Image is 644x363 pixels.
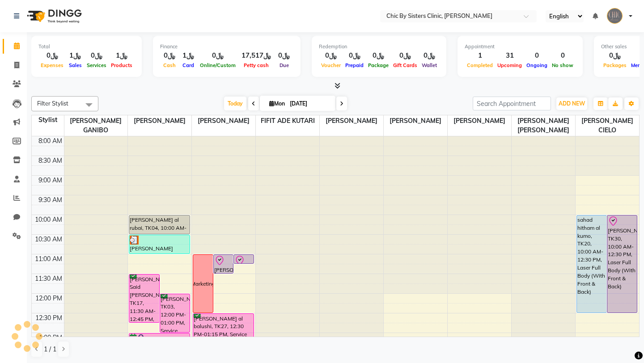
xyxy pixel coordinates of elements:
span: Due [277,62,291,68]
div: Total [38,43,135,51]
div: ﷼0 [391,51,419,61]
img: null [607,8,623,24]
span: [PERSON_NAME] [PERSON_NAME] [512,115,575,136]
div: Redemption [319,43,439,51]
img: logo [23,4,84,29]
span: [PERSON_NAME] [384,115,447,127]
span: [PERSON_NAME] [128,115,191,127]
div: sahad hitham al kumo, TK20, 10:00 AM-12:30 PM, Laser Full Body (With Front & Back) [577,215,606,312]
div: [PERSON_NAME] ( Model ), TK33, 11:00 AM-11:30 AM, Service [214,255,233,273]
span: Today [224,97,246,110]
div: ﷼0 [601,51,629,61]
div: ﷼0 [343,51,366,61]
span: Package [366,62,391,68]
span: Products [109,62,135,68]
div: 11:00 AM [33,254,64,264]
span: Filter Stylist [37,100,68,107]
div: ﷼1 [109,51,135,61]
div: [PERSON_NAME], TK03, 12:00 PM-01:00 PM, Service [160,294,190,332]
div: 1 [465,51,495,61]
span: Sales [67,62,84,68]
div: 10:00 AM [33,215,64,224]
span: 1 / 1 [44,345,56,354]
div: ﷼0 [275,51,293,61]
div: [PERSON_NAME] al balushi, TK27, 12:30 PM-01:15 PM, Service [193,314,253,342]
span: No show [550,62,576,68]
span: Voucher [319,62,343,68]
button: ADD NEW [556,97,587,110]
div: ﷼0 [85,51,109,61]
input: Search Appointment [473,97,551,110]
span: Packages [601,62,629,68]
div: ﷼0 [419,51,439,61]
div: Finance [160,43,293,51]
div: [PERSON_NAME] Al balusi Model, TK31, 11:00 AM-11:15 AM, Consultation [234,255,253,263]
span: Gift Cards [391,62,419,68]
div: 12:30 PM [34,313,64,323]
span: Services [85,62,109,68]
span: [PERSON_NAME] GANIBO [64,115,128,136]
div: 0 [550,51,576,61]
span: Prepaid [343,62,366,68]
span: Upcoming [495,62,524,68]
span: [PERSON_NAME] [448,115,511,127]
div: 8:30 AM [37,156,64,165]
div: Stylist [32,115,64,125]
iframe: chat widget [606,327,635,354]
div: Marketing [191,280,215,288]
div: ﷼0 [198,51,238,61]
span: [PERSON_NAME] CIELO [576,115,640,136]
div: [PERSON_NAME] Said [PERSON_NAME], TK17, 11:30 AM-12:45 PM, Service [129,274,159,322]
div: [PERSON_NAME] al rubai, TK04, 10:00 AM-10:30 AM, Follow Up [129,215,189,234]
div: ﷼0 [366,51,391,61]
div: ﷼17,517 [238,51,275,61]
span: Online/Custom [198,62,238,68]
div: [PERSON_NAME], TK05, 01:00 PM-01:30 PM, Follow Up [129,333,189,352]
span: Card [180,62,196,68]
div: ﷼1 [179,51,198,61]
span: Completed [465,62,495,68]
div: ﷼1 [66,51,85,61]
div: 9:30 AM [37,195,64,205]
div: [PERSON_NAME] [PERSON_NAME], TK07, 10:30 AM-11:00 AM, Follow Up [129,235,189,253]
div: 12:00 PM [34,294,64,303]
span: Wallet [419,62,439,68]
div: 0 [524,51,550,61]
span: Expenses [38,62,66,68]
div: ﷼0 [38,51,66,61]
span: ADD NEW [559,100,585,107]
span: Cash [161,62,178,68]
span: Ongoing [524,62,550,68]
span: Petty cash [241,62,271,68]
div: 31 [495,51,524,61]
div: [PERSON_NAME], TK30, 10:00 AM-12:30 PM, Laser Full Body (With Front & Back) [607,215,637,312]
span: Mon [267,100,287,107]
div: 1:00 PM [37,333,64,342]
div: 8:00 AM [37,136,64,146]
div: ﷼0 [160,51,179,61]
div: 9:00 AM [37,176,64,185]
span: [PERSON_NAME] [320,115,383,127]
div: 11:30 AM [33,274,64,283]
div: Appointment [465,43,576,51]
input: 2025-09-01 [287,97,332,110]
div: 10:30 AM [33,235,64,244]
div: ﷼0 [319,51,343,61]
span: [PERSON_NAME] [192,115,255,127]
span: FIFIT ADE KUTARI [256,115,319,127]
